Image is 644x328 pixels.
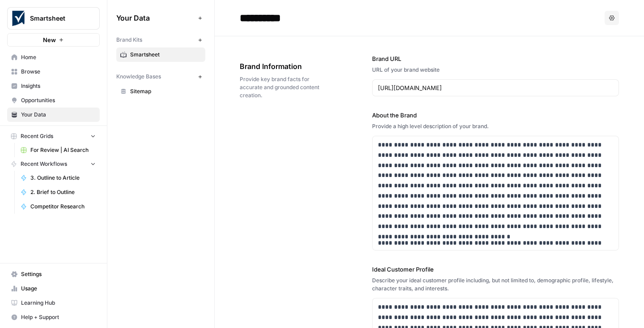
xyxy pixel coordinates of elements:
[21,132,53,140] span: Recent Grids
[21,313,96,321] span: Help + Support
[7,108,100,122] a: Your Data
[372,54,619,63] label: Brand URL
[372,276,619,293] div: Describe your ideal customer profile including, but not limited to, demographic profile, lifestyl...
[240,61,322,72] span: Brand Information
[7,33,100,47] button: New
[30,188,96,196] span: 2. Brief to Outline
[17,185,100,199] a: 2. Brief to Outline
[116,13,195,23] span: Your Data
[21,270,96,278] span: Settings
[17,143,100,157] a: For Review | AI Search
[116,73,161,81] span: Knowledge Bases
[7,93,100,108] a: Opportunities
[7,50,100,65] a: Home
[7,157,100,171] button: Recent Workflows
[21,299,96,307] span: Learning Hub
[372,122,619,130] div: Provide a high level description of your brand.
[7,129,100,143] button: Recent Grids
[130,51,201,59] span: Smartsheet
[21,285,96,293] span: Usage
[372,66,619,74] div: URL of your brand website
[7,310,100,324] button: Help + Support
[21,53,96,61] span: Home
[130,87,201,95] span: Sitemap
[116,36,142,44] span: Brand Kits
[10,10,26,26] img: Smartsheet Logo
[30,203,96,211] span: Competitor Research
[21,82,96,90] span: Insights
[7,267,100,281] a: Settings
[30,174,96,182] span: 3. Outline to Article
[7,281,100,296] a: Usage
[7,65,100,79] a: Browse
[21,111,96,119] span: Your Data
[378,83,613,92] input: www.sundaysoccer.com
[17,171,100,185] a: 3. Outline to Article
[30,146,96,154] span: For Review | AI Search
[21,68,96,76] span: Browse
[116,84,205,99] a: Sitemap
[240,75,322,99] span: Provide key brand facts for accurate and grounded content creation.
[17,199,100,214] a: Competitor Research
[7,79,100,93] a: Insights
[30,14,84,23] span: Smartsheet
[21,160,67,168] span: Recent Workflows
[7,7,100,30] button: Workspace: Smartsheet
[116,47,205,62] a: Smartsheet
[43,35,56,44] span: New
[21,96,96,104] span: Opportunities
[372,111,619,120] label: About the Brand
[372,265,619,274] label: Ideal Customer Profile
[7,296,100,310] a: Learning Hub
